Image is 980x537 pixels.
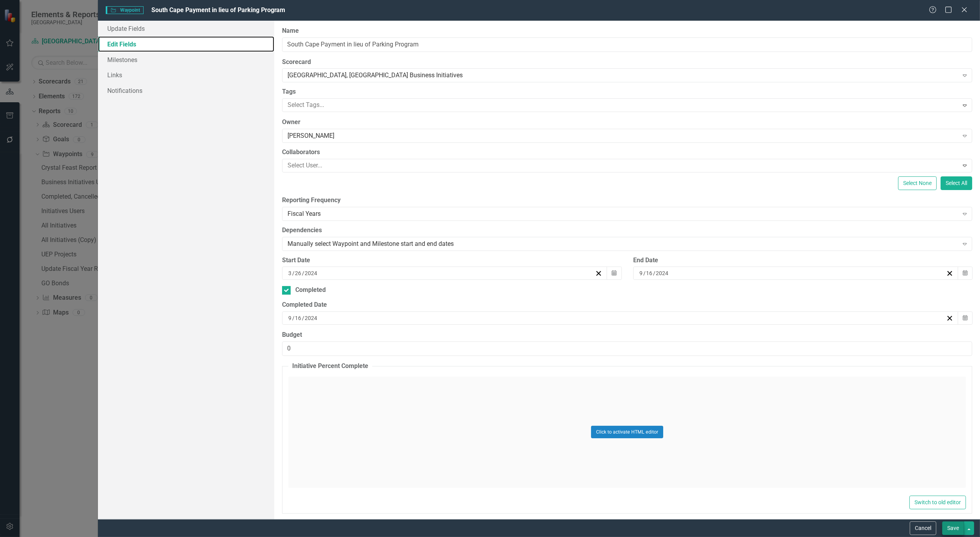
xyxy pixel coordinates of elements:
[288,132,958,140] div: [PERSON_NAME]
[282,301,972,309] div: Completed Date
[282,331,972,340] label: Budget
[98,67,274,83] a: Links
[282,27,972,36] label: Name
[633,256,972,265] div: End Date
[106,6,143,14] span: Waypoint
[282,256,621,265] div: Start Date
[282,196,972,205] label: Reporting Frequency
[151,6,286,14] span: South Cape Payment in lieu of Parking Program
[909,496,966,509] button: Switch to old editor
[643,270,646,277] span: /
[288,209,958,218] div: Fiscal Years
[98,36,274,52] a: Edit Fields
[302,270,304,277] span: /
[942,521,964,535] button: Save
[282,226,972,235] label: Dependencies
[98,52,274,68] a: Milestones
[282,148,972,157] label: Collaborators
[295,286,326,295] div: Completed
[98,21,274,36] a: Update Fields
[288,71,958,80] div: [GEOGRAPHIC_DATA], [GEOGRAPHIC_DATA] Business Initiatives
[898,176,937,190] button: Select None
[941,176,972,190] button: Select All
[653,270,655,277] span: /
[282,37,972,52] input: Waypoint Name
[288,362,372,371] legend: Initiative Percent Complete
[282,58,972,67] label: Scorecard
[591,426,663,438] button: Click to activate HTML editor
[292,315,295,322] span: /
[910,521,936,535] button: Cancel
[302,315,304,322] span: /
[282,87,972,96] label: Tags
[292,270,295,277] span: /
[288,239,958,248] div: Manually select Waypoint and Milestone start and end dates
[282,118,972,127] label: Owner
[98,83,274,98] a: Notifications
